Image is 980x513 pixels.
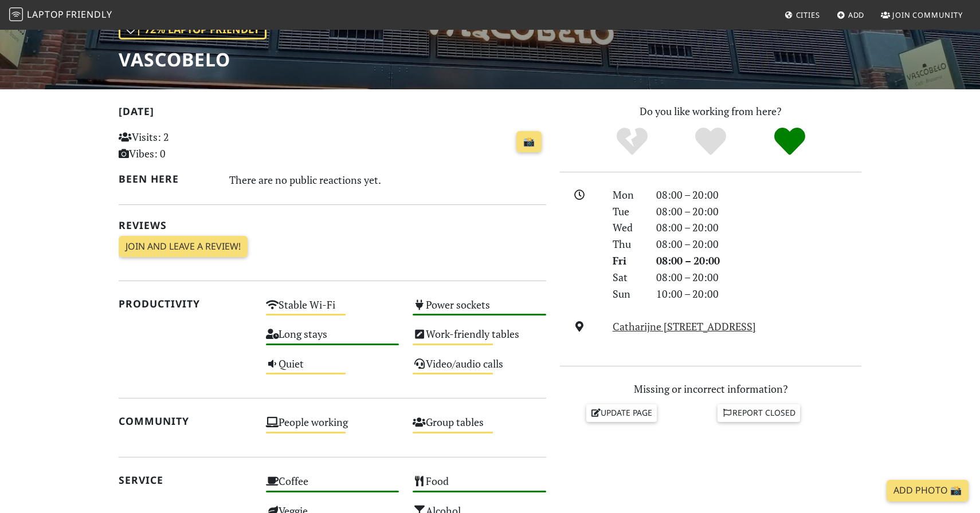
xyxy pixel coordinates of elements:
[119,474,252,486] h2: Service
[259,354,406,384] div: Quiet
[649,252,868,269] div: 08:00 – 20:00
[718,404,800,421] a: Report closed
[606,203,649,220] div: Tue
[796,10,820,20] span: Cities
[606,219,649,236] div: Wed
[671,126,750,157] div: Yes
[649,187,868,203] div: 08:00 – 20:00
[586,404,657,421] a: Update page
[119,298,252,310] h2: Productivity
[606,187,649,203] div: Mon
[119,105,546,122] h2: [DATE]
[406,295,553,325] div: Power sockets
[259,472,406,501] div: Coffee
[406,413,553,442] div: Group tables
[560,381,861,397] p: Missing or incorrect information?
[606,236,649,252] div: Thu
[876,5,967,25] a: Join Community
[516,131,542,153] a: 📸
[119,236,248,258] a: Join and leave a review!
[606,269,649,286] div: Sat
[9,7,23,21] img: LaptopFriendly
[892,10,963,20] span: Join Community
[848,10,865,20] span: Add
[119,219,546,231] h2: Reviews
[606,286,649,302] div: Sun
[887,480,969,502] a: Add Photo 📸
[406,472,553,501] div: Food
[229,171,547,189] div: There are no public reactions yet.
[119,173,215,185] h2: Been here
[119,49,266,70] h1: Vascobelo
[613,319,756,333] a: Catharijne [STREET_ADDRESS]
[119,129,252,162] p: Visits: 2 Vibes: 0
[649,236,868,252] div: 08:00 – 20:00
[649,286,868,302] div: 10:00 – 20:00
[649,203,868,220] div: 08:00 – 20:00
[560,103,861,120] p: Do you like working from here?
[119,415,252,427] h2: Community
[780,5,825,25] a: Cities
[259,413,406,442] div: People working
[66,8,112,21] span: Friendly
[649,219,868,236] div: 08:00 – 20:00
[9,5,112,25] a: LaptopFriendly LaptopFriendly
[832,5,869,25] a: Add
[259,295,406,325] div: Stable Wi-Fi
[259,325,406,354] div: Long stays
[406,354,553,384] div: Video/audio calls
[406,325,553,354] div: Work-friendly tables
[649,269,868,286] div: 08:00 – 20:00
[750,126,829,157] div: Definitely!
[593,126,672,157] div: No
[27,8,64,21] span: Laptop
[606,252,649,269] div: Fri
